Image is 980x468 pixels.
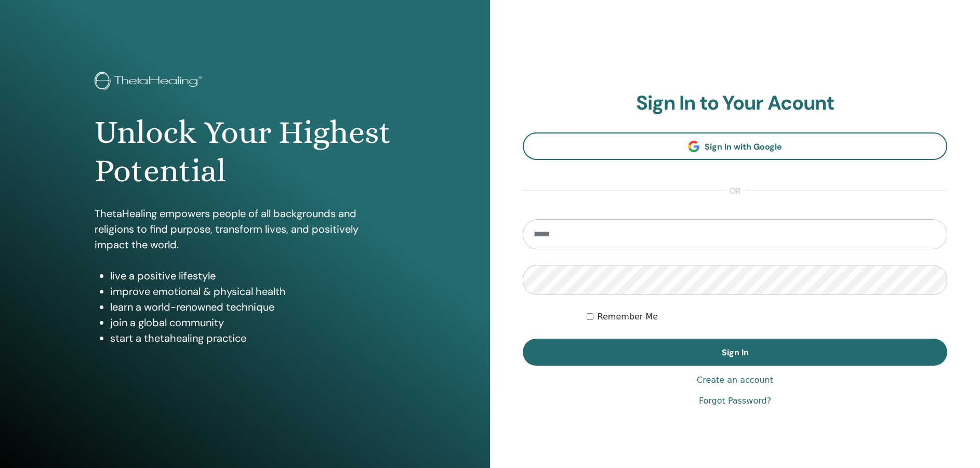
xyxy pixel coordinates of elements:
span: Sign In with Google [705,141,782,152]
li: learn a world-renowned technique [110,299,395,315]
label: Remember Me [598,311,658,323]
li: start a thetahealing practice [110,330,395,346]
span: or [724,185,746,197]
button: Sign In [523,339,947,366]
p: ThetaHealing empowers people of all backgrounds and religions to find purpose, transform lives, a... [95,206,395,252]
li: improve emotional & physical health [110,284,395,299]
a: Forgot Password? [699,395,771,407]
a: Create an account [697,374,773,386]
li: join a global community [110,315,395,330]
li: live a positive lifestyle [110,268,395,284]
a: Sign In with Google [523,132,947,160]
h2: Sign In to Your Acount [523,91,947,115]
span: Sign In [722,347,749,358]
h1: Unlock Your Highest Potential [95,113,395,191]
div: Keep me authenticated indefinitely or until I manually logout [587,311,947,323]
